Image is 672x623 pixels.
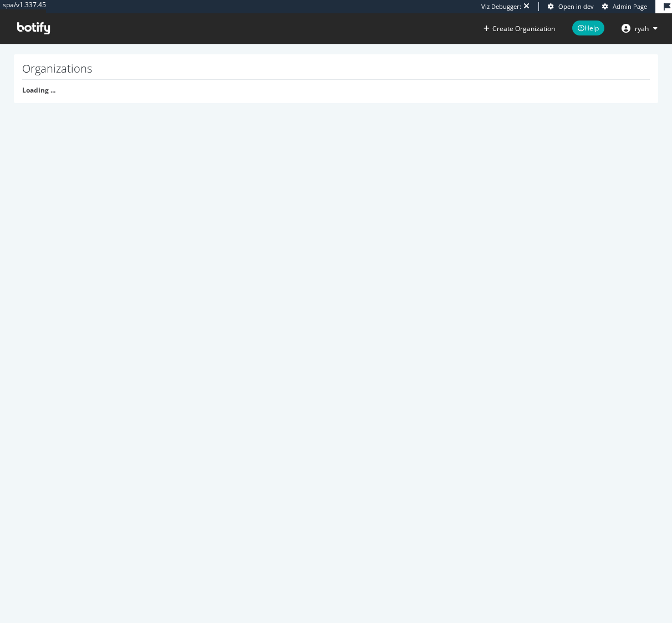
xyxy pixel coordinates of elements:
[613,19,666,37] button: ryah
[572,21,604,35] span: Help
[483,23,556,34] button: Create Organization
[548,2,594,11] a: Open in dev
[481,2,521,11] div: Viz Debugger:
[22,63,650,80] h1: Organizations
[558,2,594,11] span: Open in dev
[613,2,647,11] span: Admin Page
[22,85,55,95] strong: Loading ...
[635,24,649,33] span: ryah
[602,2,647,11] a: Admin Page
